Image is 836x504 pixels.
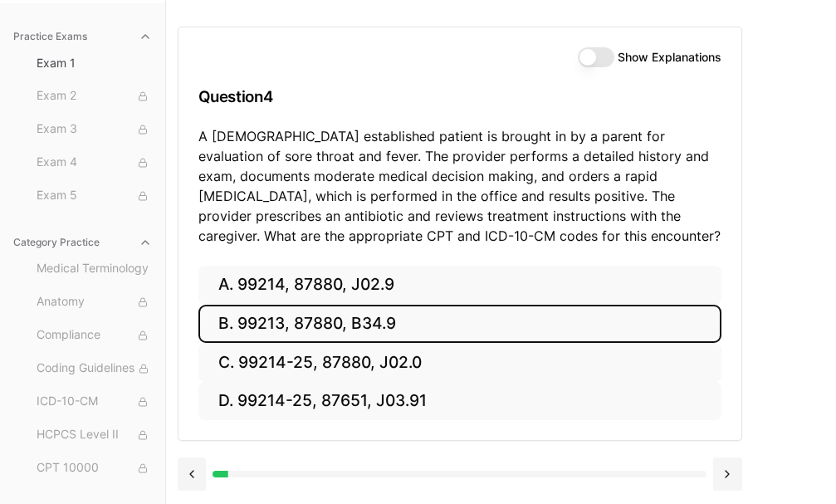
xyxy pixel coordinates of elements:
span: Exam 5 [37,187,152,205]
label: Show Explanations [618,51,721,63]
button: Compliance [30,322,159,349]
span: Anatomy [37,293,152,311]
button: ICD-10-CM [30,389,159,415]
button: HCPCS Level II [30,422,159,448]
button: Anatomy [30,289,159,316]
button: C. 99214-25, 87880, J02.0 [198,343,721,382]
button: D. 99214-25, 87651, J03.91 [198,382,721,421]
span: Medical Terminology [37,260,152,278]
p: A [DEMOGRAPHIC_DATA] established patient is brought in by a parent for evaluation of sore throat ... [198,126,721,246]
button: Category Practice [7,229,159,256]
button: Practice Exams [7,23,159,50]
button: Coding Guidelines [30,355,159,382]
button: CPT 10000 [30,455,159,482]
span: HCPCS Level II [37,426,152,444]
span: Coding Guidelines [37,360,152,378]
span: CPT 10000 [37,459,152,477]
span: Exam 1 [37,55,152,71]
button: Medical Terminology [30,256,159,282]
h3: Question 4 [198,72,721,121]
button: A. 99214, 87880, J02.9 [198,266,721,305]
button: Exam 3 [30,116,159,143]
button: B. 99213, 87880, B34.9 [198,305,721,344]
button: Exam 1 [30,50,159,76]
span: Compliance [37,326,152,345]
span: ICD-10-CM [37,393,152,411]
span: Exam 3 [37,120,152,139]
button: Exam 2 [30,83,159,110]
span: Exam 2 [37,87,152,105]
span: Exam 4 [37,154,152,172]
button: Exam 5 [30,183,159,209]
button: Exam 4 [30,149,159,176]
